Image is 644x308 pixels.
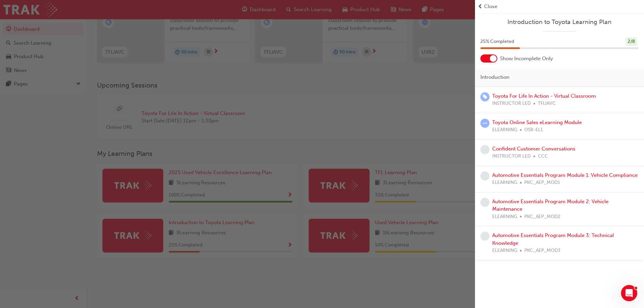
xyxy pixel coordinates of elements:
[492,152,531,160] span: INSTRUCTOR LED
[478,3,483,10] span: prev-icon
[524,213,560,221] span: PKC_AEP_MOD2
[492,100,531,108] span: INSTRUCTOR LED
[524,179,560,187] span: PKC_AEP_MOD1
[480,18,639,26] a: Introduction to Toyota Learning Plan
[480,73,509,81] span: Introduction
[480,232,490,241] span: learningRecordVerb_NONE-icon
[480,171,490,181] span: learningRecordVerb_NONE-icon
[492,213,517,221] span: ELEARNING
[478,3,641,10] button: prev-iconClose
[480,119,490,128] span: learningRecordVerb_ATTEMPT-icon
[538,152,548,160] span: CCC
[492,93,596,99] a: Toyota For Life In Action - Virtual Classroom
[492,198,609,212] a: Automotive Essentials Program Module 2: Vehicle Maintenance
[621,285,637,301] iframe: Intercom live chat
[492,146,575,152] a: Confident Customer Conversations
[538,100,556,108] span: TFLIAVC
[492,247,517,255] span: ELEARNING
[480,145,490,154] span: learningRecordVerb_NONE-icon
[480,38,514,46] span: 25 % Completed
[484,3,497,10] span: Close
[524,247,560,255] span: PKC_AEP_MOD3
[500,55,553,63] span: Show Incomplete Only
[492,119,582,125] a: Toyota Online Sales eLearning Module
[492,126,517,134] span: ELEARNING
[480,198,490,207] span: learningRecordVerb_NONE-icon
[524,126,543,134] span: OSR-EL1
[492,232,614,246] a: Automotive Essentials Program Module 3: Technical Knowledge
[492,172,638,178] a: Automotive Essentials Program Module 1: Vehicle Compliance
[625,37,637,46] div: 2 / 8
[480,92,490,101] span: learningRecordVerb_ENROLL-icon
[492,179,517,187] span: ELEARNING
